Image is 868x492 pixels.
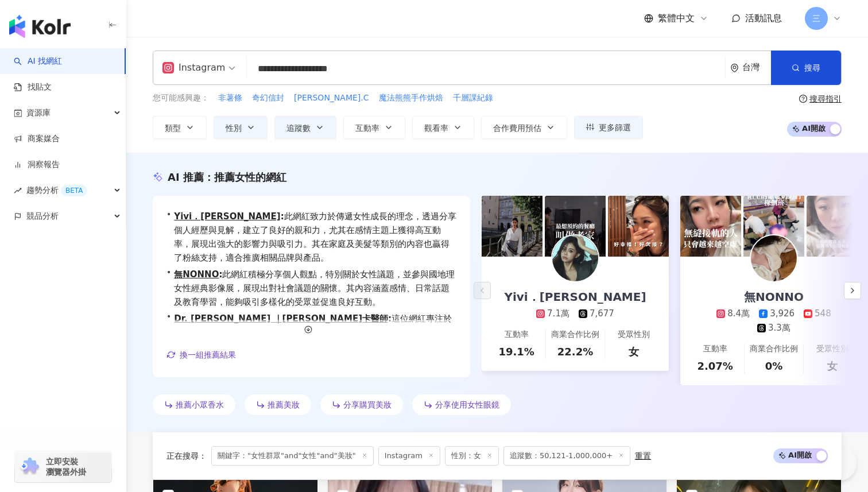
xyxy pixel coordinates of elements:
span: Instagram [378,446,440,466]
span: 推薦美妝 [268,400,300,409]
span: 三 [812,12,820,25]
div: 商業合作比例 [750,343,798,355]
span: question-circle [799,95,807,103]
div: 3.3萬 [768,322,790,334]
a: Yivi．[PERSON_NAME] [174,211,280,222]
button: 類型 [153,116,207,139]
span: 分享購買美妝 [343,400,392,409]
button: 追蹤數 [274,116,336,139]
a: searchAI 找網紅 [14,56,62,67]
span: rise [14,187,22,195]
div: • [166,210,456,265]
div: 2.07% [697,359,733,373]
button: [PERSON_NAME].C [293,92,370,104]
div: 受眾性別 [618,329,650,340]
img: logo [9,15,71,38]
span: 觀看率 [424,123,448,133]
div: 商業合作比例 [551,329,599,340]
img: post-image [807,196,867,257]
span: 關鍵字："女性群眾"and"女性"and"美妝" [211,446,374,466]
span: 更多篩選 [599,123,631,132]
div: 0% [765,359,783,373]
div: 22.2% [557,344,593,359]
a: Dr. [PERSON_NAME] ｜[PERSON_NAME]卡醫師 [174,313,388,324]
div: 548 [815,308,831,320]
span: : [219,269,222,280]
span: 競品分析 [26,203,59,229]
div: 台灣 [742,63,771,72]
a: Yivi．[PERSON_NAME]7.1萬7,677互動率19.1%商業合作比例22.2%受眾性別女 [482,257,669,371]
div: 互動率 [703,343,727,355]
img: post-image [482,196,542,257]
div: • [166,268,456,309]
div: AI 推薦 ： [168,170,286,184]
span: 魔法熊熊手作烘焙 [379,92,443,104]
span: : [388,313,392,324]
button: 更多篩選 [574,116,643,139]
button: 千層課紀錄 [452,92,494,104]
span: [PERSON_NAME].C [294,92,369,104]
div: 受眾性別 [816,343,848,355]
span: 正在搜尋 ： [166,451,207,460]
span: 性別：女 [445,446,499,466]
span: 趨勢分析 [26,177,87,203]
div: 7,677 [590,308,614,320]
img: KOL Avatar [751,235,797,281]
a: chrome extension立即安裝 瀏覽器外掛 [15,451,111,482]
span: environment [730,64,739,72]
button: 合作費用預估 [481,116,567,139]
a: 洞察報告 [14,159,60,171]
span: 推薦女性的網紅 [214,171,286,183]
span: 奇幻信封 [252,92,284,104]
span: 活動訊息 [745,13,782,24]
div: 無NONNO [733,289,815,305]
button: 奇幻信封 [251,92,285,104]
span: 分享使用女性眼鏡 [435,400,499,409]
div: • [166,312,456,367]
div: 搜尋指引 [809,94,842,103]
span: 互動率 [355,123,379,133]
div: 重置 [635,451,651,460]
span: 追蹤數 [286,123,311,133]
span: 資源庫 [26,100,51,126]
a: 商案媒合 [14,133,60,145]
span: 搜尋 [804,63,820,72]
div: 7.1萬 [547,308,569,320]
span: 此網紅致力於傳遞女性成長的理念，透過分享個人經歷與見解，建立了良好的親和力，尤其在感情主題上獲得高互動率，展現出強大的影響力與吸引力。其在家庭及美髮等類別的內容也贏得了粉絲支持，適合推廣相關品牌... [174,210,456,265]
span: 這位網紅專注於女性健康，積極分享個人經驗及推薦產品，與粉絲互動良好。其在婦女醫學和母嬰領域的貼文獲得了高觀看率，展現其專業與吸引力，能有效提升品牌曝光和信任度。 [174,312,456,367]
span: : [281,211,284,222]
span: 性別 [226,123,242,133]
div: 女 [629,344,639,359]
span: 推薦小眾香水 [176,400,224,409]
button: 非薯條 [218,92,243,104]
span: 換一組推薦結果 [180,350,236,359]
img: chrome extension [18,458,41,476]
span: 您可能感興趣： [153,92,209,104]
span: 繁體中文 [658,12,695,25]
span: 合作費用預估 [493,123,541,133]
span: 類型 [165,123,181,133]
button: 互動率 [343,116,405,139]
button: 性別 [214,116,268,139]
img: post-image [545,196,606,257]
div: Yivi．[PERSON_NAME] [493,289,657,305]
img: KOL Avatar [552,235,598,281]
div: 19.1% [498,344,534,359]
button: 觀看率 [412,116,474,139]
span: 立即安裝 瀏覽器外掛 [46,456,86,477]
button: 搜尋 [771,51,841,85]
span: 此網紅積極分享個人觀點，特別關於女性議題，並參與國地理女性經典影像展，展現出對社會議題的關懷。其內容涵蓋感情、日常話題及教育學習，能夠吸引多樣化的受眾並促進良好互動。 [174,268,456,309]
span: 千層課紀錄 [453,92,493,104]
div: 女 [827,359,838,373]
a: 無NONNO8.4萬3,9265483.3萬互動率2.07%商業合作比例0%受眾性別女 [680,257,867,385]
img: post-image [680,196,741,257]
div: 3,926 [770,308,795,320]
div: 互動率 [505,329,529,340]
div: Instagram [162,59,225,77]
button: 換一組推薦結果 [166,346,237,363]
img: post-image [743,196,804,257]
img: post-image [608,196,669,257]
div: BETA [61,185,87,196]
span: 非薯條 [218,92,242,104]
div: 8.4萬 [727,308,750,320]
